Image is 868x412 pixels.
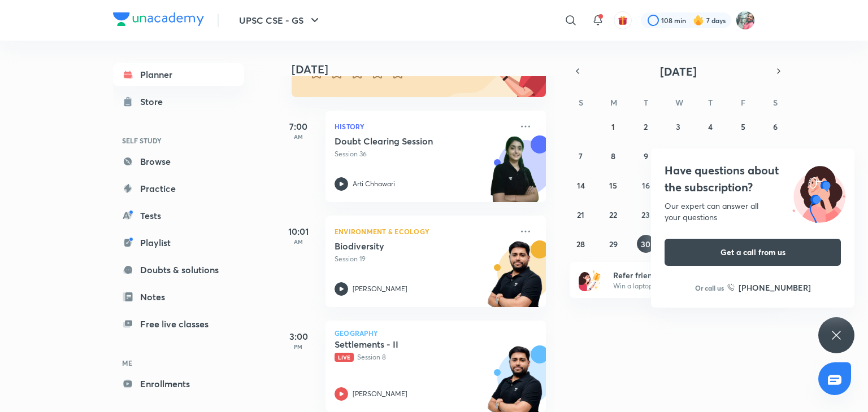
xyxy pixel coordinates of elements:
abbr: September 22, 2025 [609,209,617,220]
img: streak [693,15,704,26]
abbr: Wednesday [675,97,683,108]
h6: [PHONE_NUMBER] [739,282,811,293]
a: Tests [113,204,244,227]
abbr: September 6, 2025 [773,121,778,132]
img: Company Logo [113,12,204,26]
h5: 10:01 [276,225,321,238]
a: Playlist [113,231,244,254]
h5: Doubt Clearing Session [335,135,475,147]
p: Win a laptop, vouchers & more [613,281,752,291]
button: September 2, 2025 [637,117,655,135]
a: Notes [113,286,244,308]
abbr: September 16, 2025 [642,180,650,191]
button: September 30, 2025 [637,235,655,253]
p: [PERSON_NAME] [353,284,407,294]
a: Browse [113,150,244,173]
abbr: Tuesday [644,97,648,108]
h5: Biodiversity [335,240,475,252]
p: AM [276,133,321,140]
button: September 1, 2025 [604,117,622,135]
abbr: September 29, 2025 [609,239,618,249]
button: September 16, 2025 [637,176,655,194]
p: Session 36 [335,149,512,159]
button: September 28, 2025 [572,235,590,253]
p: [PERSON_NAME] [353,389,407,399]
abbr: September 9, 2025 [644,151,648,161]
img: Prerna Pathak [736,11,755,30]
button: September 4, 2025 [701,117,719,135]
button: avatar [614,11,632,29]
button: September 12, 2025 [734,147,752,165]
button: September 15, 2025 [604,176,622,194]
abbr: Monday [610,97,617,108]
p: Arti Chhawari [353,179,395,189]
abbr: September 3, 2025 [676,121,680,132]
button: September 22, 2025 [604,205,622,223]
button: September 10, 2025 [669,147,687,165]
span: [DATE] [660,64,697,79]
h6: SELF STUDY [113,131,244,150]
abbr: September 15, 2025 [609,180,617,191]
abbr: September 28, 2025 [576,239,585,249]
p: Session 8 [335,352,512,362]
button: [DATE] [585,63,771,79]
abbr: Friday [741,97,745,108]
abbr: Thursday [708,97,713,108]
button: September 6, 2025 [766,117,784,135]
p: AM [276,238,321,245]
img: unacademy [484,135,546,213]
abbr: Saturday [773,97,778,108]
button: September 14, 2025 [572,176,590,194]
h4: Have questions about the subscription? [665,162,841,196]
p: PM [276,343,321,350]
h6: Refer friends [613,269,752,281]
a: Doubts & solutions [113,258,244,281]
p: Geography [335,330,537,336]
button: UPSC CSE - GS [232,9,328,32]
abbr: September 21, 2025 [577,209,584,220]
abbr: September 1, 2025 [611,121,615,132]
abbr: September 5, 2025 [741,121,745,132]
h5: Settlements - II [335,339,475,350]
a: Store [113,90,244,113]
p: Environment & Ecology [335,225,512,238]
h5: 3:00 [276,330,321,343]
button: September 21, 2025 [572,205,590,223]
h4: [DATE] [292,63,557,76]
button: September 29, 2025 [604,235,622,253]
span: Live [335,353,354,362]
img: avatar [618,15,628,25]
abbr: September 4, 2025 [708,121,713,132]
button: September 11, 2025 [701,147,719,165]
p: Session 19 [335,254,512,264]
abbr: September 2, 2025 [644,121,648,132]
a: Company Logo [113,12,204,29]
img: ttu_illustration_new.svg [783,162,854,223]
abbr: September 23, 2025 [641,209,650,220]
div: Our expert can answer all your questions [665,200,841,223]
a: Free live classes [113,313,244,335]
h5: 7:00 [276,120,321,133]
abbr: September 8, 2025 [611,151,615,161]
button: September 8, 2025 [604,147,622,165]
abbr: September 7, 2025 [579,151,583,161]
button: September 3, 2025 [669,117,687,135]
h6: ME [113,353,244,372]
div: Store [140,95,170,108]
a: Planner [113,63,244,86]
img: unacademy [484,240,546,318]
abbr: September 30, 2025 [641,239,650,249]
a: Enrollments [113,372,244,395]
abbr: September 14, 2025 [577,180,585,191]
p: Or call us [695,283,724,293]
img: referral [579,269,601,291]
button: Get a call from us [665,239,841,266]
a: [PHONE_NUMBER] [727,282,811,293]
button: September 9, 2025 [637,147,655,165]
button: September 7, 2025 [572,147,590,165]
a: Practice [113,177,244,200]
button: September 13, 2025 [766,147,784,165]
abbr: Sunday [579,97,583,108]
button: September 5, 2025 [734,117,752,135]
p: History [335,120,512,133]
